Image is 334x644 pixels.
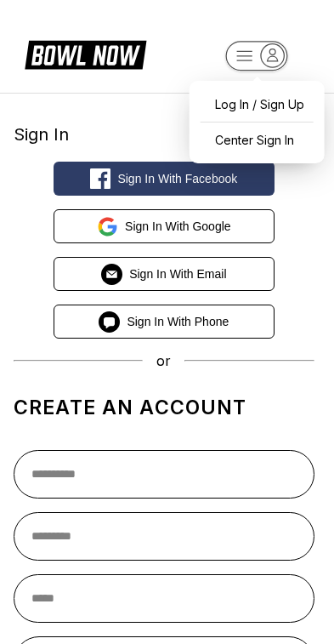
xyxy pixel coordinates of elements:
[14,352,314,369] div: or
[54,305,275,339] button: Sign in with Phone
[198,89,316,119] a: Log In / Sign Up
[54,257,275,291] button: Sign in with Email
[14,396,314,419] h1: Create an account
[117,172,237,185] span: Sign in with Facebook
[14,124,314,145] div: Sign In
[127,315,229,328] span: Sign in with Phone
[198,125,316,155] a: Center Sign In
[54,209,275,243] button: Sign in with Google
[129,267,226,281] span: Sign in with Email
[54,162,275,196] button: Sign in with Facebook
[125,219,231,233] span: Sign in with Google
